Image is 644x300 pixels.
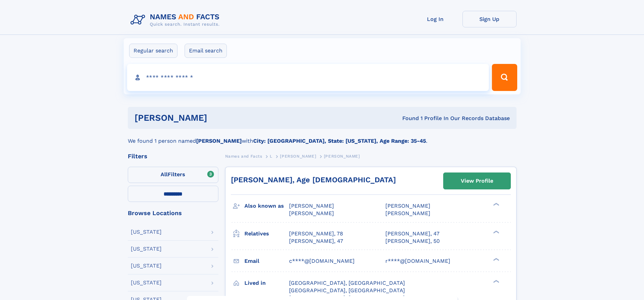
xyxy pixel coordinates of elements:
[185,44,227,58] label: Email search
[127,64,489,91] input: search input
[129,44,177,58] label: Regular search
[131,280,162,285] div: [US_STATE]
[128,167,218,183] label: Filters
[135,114,305,122] h1: [PERSON_NAME]
[161,171,168,178] span: All
[289,210,334,216] span: [PERSON_NAME]
[492,230,500,234] div: ❯
[244,228,289,239] h3: Relatives
[128,210,218,216] div: Browse Locations
[289,203,334,209] span: [PERSON_NAME]
[231,176,396,184] a: [PERSON_NAME], Age [DEMOGRAPHIC_DATA]
[289,237,343,245] a: [PERSON_NAME], 47
[492,257,500,261] div: ❯
[492,279,500,283] div: ❯
[131,263,162,269] div: [US_STATE]
[253,138,426,144] b: City: [GEOGRAPHIC_DATA], State: [US_STATE], Age Range: 35-45
[385,237,440,245] a: [PERSON_NAME], 50
[131,229,162,235] div: [US_STATE]
[305,115,510,122] div: Found 1 Profile In Our Records Database
[408,11,462,27] a: Log In
[244,200,289,212] h3: Also known as
[128,153,218,159] div: Filters
[289,280,405,286] span: [GEOGRAPHIC_DATA], [GEOGRAPHIC_DATA]
[385,230,439,237] a: [PERSON_NAME], 47
[385,210,430,216] span: [PERSON_NAME]
[196,138,242,144] b: [PERSON_NAME]
[131,246,162,252] div: [US_STATE]
[280,154,316,159] span: [PERSON_NAME]
[280,152,316,160] a: [PERSON_NAME]
[385,203,430,209] span: [PERSON_NAME]
[244,255,289,267] h3: Email
[324,154,360,159] span: [PERSON_NAME]
[244,277,289,289] h3: Lived in
[444,173,510,189] a: View Profile
[225,152,262,160] a: Names and Facts
[461,173,493,189] div: View Profile
[289,287,405,294] span: [GEOGRAPHIC_DATA], [GEOGRAPHIC_DATA]
[128,11,225,29] img: Logo Names and Facts
[492,202,500,207] div: ❯
[492,64,517,91] button: Search Button
[270,152,272,160] a: L
[128,129,517,145] div: We found 1 person named with .
[462,11,517,27] a: Sign Up
[289,230,343,237] a: [PERSON_NAME], 78
[270,154,272,159] span: L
